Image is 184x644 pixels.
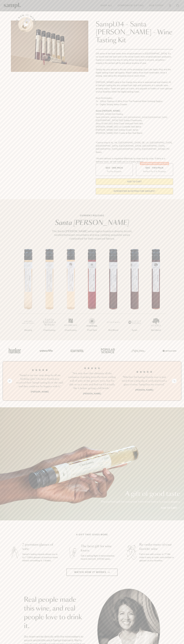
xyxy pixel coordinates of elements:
div: Gift some of the best wines from small producers in [GEOGRAPHIC_DATA]. It’s no secret that the be... [96,52,173,163]
h3: 7 premium glasses of wine [22,543,58,551]
li: 1 / 7 [18,249,39,340]
h3: Re-order more of your favorite wine [139,543,175,551]
div: Christmas SALE! Save 20% [140,162,169,165]
span: $95 - Two Pack [145,166,164,169]
p: Pinot Noir [81,329,103,332]
li: 5 / 7 [103,249,124,340]
span: [GEOGRAPHIC_DATA], [GEOGRAPHIC_DATA] [118,148,164,150]
p: Red Blend [103,329,124,332]
p: Syrah [124,329,145,332]
li: 1 / 4 [16,367,64,395]
button: See how it works [18,17,33,32]
h3: “Whether I'm having friends over or just tired from a long day at work and need a glass of wine, ... [120,375,168,387]
li: 3 / 4 [120,367,168,395]
img: Sampl.04 - Santa Barbara - Wine Tasting Kit [11,21,88,72]
span: Santa [PERSON_NAME] Winery 2022 [GEOGRAPHIC_DATA] [GEOGRAPHIC_DATA] [96,116,167,118]
span: $55 - One Pack [106,166,123,169]
h3: The best gift for wine lovers [81,544,117,553]
li: [PERSON_NAME] 2021 Estate Grown Syrah [96,128,173,132]
img: Artboard_7_5b34974b-f019-449e-91fb-745f8d0877ee_x450.png [161,345,177,356]
small: Perfect For 2-4 Tastings [143,170,166,173]
a: Add to cart [161,506,180,510]
p: Fall in love with a wine, or 7? We make it easy to order more bottles or glasses of your favorites. [139,553,175,562]
button: Previous slide [7,379,12,383]
li: [GEOGRAPHIC_DATA] 2022 Estate Chardonnay [96,119,173,122]
li: 7 / 7 [145,249,166,340]
p: Gift a tasting flight of hand-selected, hard-to-find [US_STATE] wines. [81,554,117,561]
li: 3 / 7 [60,249,81,340]
li: [PERSON_NAME] 2021 Cuvee le Bec Red Blend [96,132,173,135]
a: interested in gifting for groups? [96,188,173,194]
h1: Sampl.04 - Santa [PERSON_NAME] - Wine Tasting Kit [96,21,173,44]
h3: “Sampl is my one-stop shop for all my birthday gifts! Our best friends just received their Sampl ... [16,374,64,388]
h2: Real people made this wine, and real people love to drink it. [24,596,87,630]
em: Santa [PERSON_NAME] [55,220,129,226]
small: Try the Capsule [107,170,122,173]
p: The Santa [PERSON_NAME] wine region boasts a diverse terroir, nestled between mountains and sea, ... [49,229,135,241]
strong: Santa [PERSON_NAME]: [96,110,121,112]
p: Chardonnay [39,329,60,332]
li: 2 / 7 [39,249,60,340]
span: , [118,148,118,150]
p: CURRENT RELEASE [49,214,135,217]
img: Artboard_3_0b291449-6e8c-4d07-b2c2-3f3601a19cd1_x450.png [130,345,146,356]
h3: “Not only does this eliminate all the confusion of picking from the never ending wall of wine in ... [68,372,116,390]
li: 6 / 7 [124,249,145,340]
li: 4 / 7 [81,249,103,340]
button: Next slide [172,379,177,383]
li: [PERSON_NAME] 2022 La Cuadrilla Red Blend [96,125,173,128]
img: Artboard_6_04f9a106-072f-468a-bdd7-f11783b05722_x450.png [38,345,54,356]
img: Artboard_5_7fdae55a-36fd-43f7-8bfd-f74a06a2878e_x450.png [69,345,85,356]
p: Red Blend [145,329,166,332]
p: Riesling [18,329,39,332]
li: Story Of Soil 2022 Gold Coast Vineyard Pinot Noir [96,122,173,125]
span: [PERSON_NAME] 2022 Riesling [96,113,123,115]
img: Artboard_4_28b4d326-c26e-48f9-9c80-911f17d6414e_x450.png [99,345,115,356]
p: The perfect gift for everyone from wine lovers to casual sippers. [101,500,180,504]
p: A gift of good taste [101,491,180,497]
button: Add to Cart [96,178,173,185]
p: Sampl's tasting capsule allows you to try 7 100ml glasses of premium wines without committing to ... [22,553,58,562]
b: [PERSON_NAME] [83,392,101,395]
button: Watch how it works [66,569,118,576]
p: Chardonnay [60,329,81,332]
img: Artboard_1_c8cd28af-0030-4af1-819c-248e302c7f06_x450.png [7,345,23,356]
h2: A gift that gives more [76,533,108,536]
b: [PERSON_NAME] [135,389,153,391]
li: 2 / 4 [68,367,116,395]
b: [PERSON_NAME] [31,391,49,393]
